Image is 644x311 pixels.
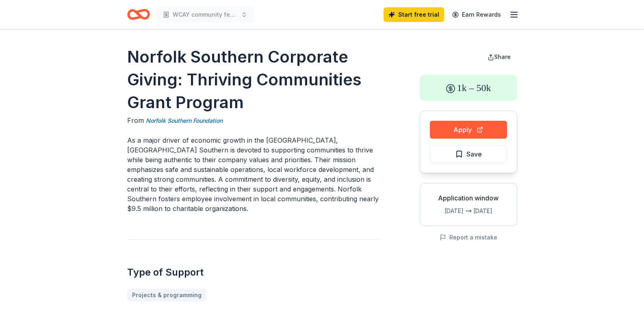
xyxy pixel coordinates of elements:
[440,233,497,242] button: Report a mistake
[384,7,444,22] a: Start free trial
[127,266,381,279] h2: Type of Support
[427,193,510,203] div: Application window
[127,115,381,126] div: From
[127,5,150,24] a: Home
[447,7,506,22] a: Earn Rewards
[127,289,206,302] a: Projects & programming
[146,116,223,126] a: Norfolk Southern Foundation
[127,46,381,114] h1: Norfolk Southern Corporate Giving: Thriving Communities Grant Program
[494,53,511,60] span: Share
[427,206,464,216] div: [DATE]
[173,10,238,20] span: WCAY community feeding
[430,121,507,139] button: Apply
[481,49,517,65] button: Share
[156,7,254,23] button: WCAY community feeding
[127,135,381,213] p: As a major driver of economic growth in the [GEOGRAPHIC_DATA], [GEOGRAPHIC_DATA] Southern is devo...
[473,206,510,216] div: [DATE]
[420,75,517,101] div: 1k – 50k
[430,145,507,163] button: Save
[466,149,482,159] span: Save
